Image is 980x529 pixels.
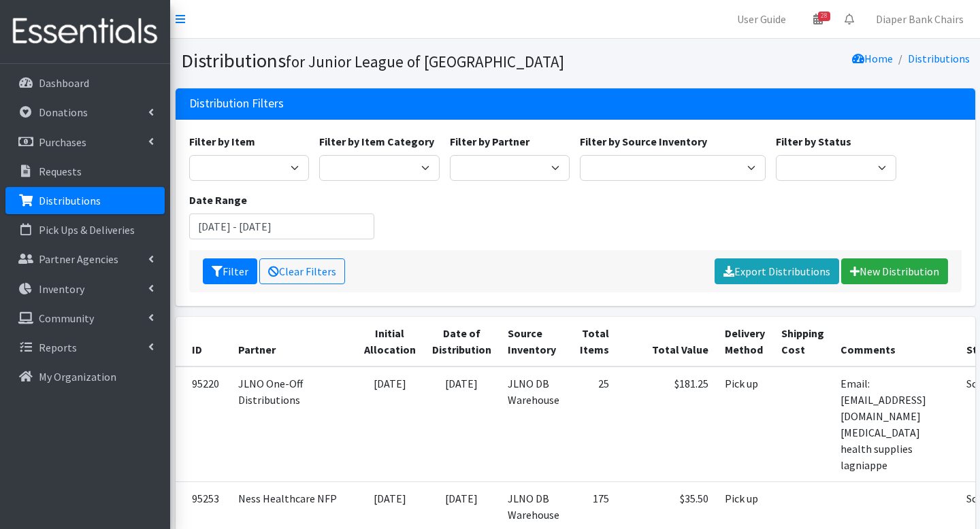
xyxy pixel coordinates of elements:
a: Inventory [5,275,165,303]
small: for Junior League of [GEOGRAPHIC_DATA] [286,52,564,71]
label: Date Range [189,192,247,208]
label: Filter by Status [776,133,851,150]
a: Pick Ups & Deliveries [5,216,165,243]
th: Comments [832,317,958,366]
th: ID [176,317,230,366]
a: Home [852,52,893,65]
p: Community [39,311,94,325]
p: Partner Agencies [39,252,118,266]
a: User Guide [726,5,797,33]
td: [DATE] [356,366,424,482]
h3: Distribution Filters [189,97,284,111]
th: Shipping Cost [773,317,832,366]
a: Export Distributions [715,258,839,284]
td: Email: [EMAIL_ADDRESS][DOMAIN_NAME] [MEDICAL_DATA] health supplies lagniappe [832,366,958,482]
th: Delivery Method [717,317,773,366]
a: Community [5,305,165,332]
th: Total Items [568,317,617,366]
td: 95220 [176,366,230,482]
p: Dashboard [39,76,89,90]
a: Purchases [5,129,165,156]
img: HumanEssentials [5,9,165,54]
a: Dashboard [5,69,165,97]
p: Pick Ups & Deliveries [39,223,135,237]
span: 28 [818,12,830,21]
label: Filter by Source Inventory [580,133,707,150]
a: Distributions [908,52,970,65]
a: Donations [5,99,165,126]
td: 25 [568,366,617,482]
a: Partner Agencies [5,245,165,273]
td: $181.25 [617,366,717,482]
a: Diaper Bank Chairs [865,5,975,33]
p: Requests [39,165,82,178]
a: Clear Filters [259,258,345,284]
td: Pick up [717,366,773,482]
label: Filter by Item [189,133,255,150]
label: Filter by Partner [450,133,529,150]
th: Source Inventory [500,317,568,366]
a: Distributions [5,187,165,214]
p: Distributions [39,194,101,207]
p: My Organization [39,370,116,383]
a: Reports [5,334,165,361]
td: JLNO One-Off Distributions [230,366,356,482]
td: JLNO DB Warehouse [500,366,568,482]
p: Inventory [39,282,84,296]
th: Total Value [617,317,717,366]
th: Initial Allocation [356,317,424,366]
th: Date of Distribution [424,317,500,366]
th: Partner [230,317,356,366]
button: Filter [203,258,257,284]
a: New Distribution [841,258,948,284]
p: Reports [39,341,77,354]
p: Purchases [39,135,86,149]
td: [DATE] [424,366,500,482]
a: My Organization [5,363,165,390]
h1: Distributions [181,49,570,73]
input: January 1, 2011 - December 31, 2011 [189,214,375,239]
a: 28 [802,5,834,33]
p: Donations [39,105,88,119]
label: Filter by Item Category [319,133,434,150]
a: Requests [5,158,165,185]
